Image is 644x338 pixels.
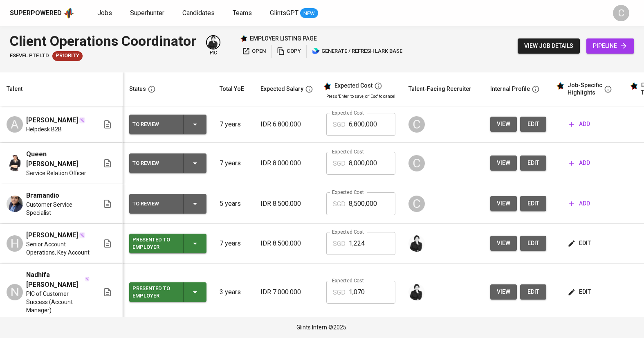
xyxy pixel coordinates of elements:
span: view [497,158,510,168]
p: SGD [333,199,346,209]
div: pic [206,35,220,56]
span: Candidates [182,9,215,17]
button: view [490,155,517,171]
span: Queen [PERSON_NAME] [26,149,90,169]
div: C [408,116,425,133]
p: IDR 8.500.000 [260,239,313,248]
p: 3 years [220,287,247,297]
img: Queen Sabillah [7,155,23,171]
span: view [497,198,510,209]
img: medwi@glints.com [408,235,425,252]
a: Candidates [182,8,216,18]
p: employer listing page [250,34,317,43]
img: Bramandio [7,196,23,212]
div: Total YoE [220,84,244,94]
div: To Review [132,198,177,209]
span: add [569,158,590,168]
p: SGD [333,288,346,297]
button: edit [520,196,546,211]
div: Talent-Facing Recruiter [408,84,471,94]
div: Status [129,84,146,94]
span: view [497,287,510,297]
span: edit [527,238,540,248]
button: view job details [518,38,580,54]
div: Job-Specific Highlights [568,82,602,96]
button: view [490,236,517,251]
div: C [408,196,425,212]
span: pipeline [593,41,628,51]
div: A [7,116,23,133]
p: IDR 6.800.000 [260,119,313,129]
a: Superhunter [130,8,166,18]
img: glints_star.svg [630,82,638,90]
button: edit [566,236,594,251]
button: To Review [129,153,206,173]
div: H [7,235,23,252]
img: lark [312,47,320,55]
div: Presented to Employer [132,283,177,301]
img: glints_star.svg [323,82,331,90]
div: Presented to Employer [132,234,177,252]
p: SGD [333,159,346,169]
a: pipeline [586,38,634,54]
button: view [490,196,517,211]
span: view [497,238,510,248]
span: Bramandio [26,191,59,201]
img: magic_wand.svg [85,277,90,282]
button: open [240,45,268,58]
div: Superpowered [10,9,62,18]
button: lark generate / refresh lark base [310,45,404,58]
span: edit [527,287,540,297]
span: Jobs [97,9,112,17]
span: GlintsGPT [270,9,298,17]
span: edit [569,287,591,297]
a: Teams [233,8,254,18]
p: IDR 8.000.000 [260,158,313,168]
p: SGD [333,239,346,249]
p: IDR 7.000.000 [260,287,313,297]
img: magic_wand.svg [79,117,85,124]
div: C [613,5,629,21]
button: copy [275,45,303,58]
a: Jobs [97,8,114,18]
span: edit [527,119,540,129]
span: Helpdesk B2B [26,125,62,133]
button: edit [520,284,546,300]
button: edit [520,236,546,251]
a: Superpoweredapp logo [10,7,74,19]
button: edit [520,155,546,171]
button: add [566,117,593,132]
button: add [566,155,593,171]
span: open [242,47,266,56]
button: view [490,284,517,300]
span: edit [527,158,540,168]
button: Presented to Employer [129,234,206,253]
img: Glints Star [240,35,247,42]
img: magic_wand.svg [79,232,85,239]
span: view [497,119,510,129]
div: Talent [7,84,22,94]
span: ESEVEL PTE LTD [10,52,49,60]
div: To Review [132,158,177,169]
span: Service Relation Officer [26,169,86,177]
span: Nadhifa [PERSON_NAME] [26,270,84,290]
span: [PERSON_NAME] [26,230,78,240]
span: view job details [524,41,573,51]
img: medwi@glints.com [207,36,220,49]
span: edit [527,198,540,209]
span: add [569,119,590,129]
div: Internal Profile [490,84,530,94]
button: To Review [129,194,206,214]
div: To Review [132,119,177,130]
img: glints_star.svg [556,82,564,90]
div: Expected Salary [260,84,303,94]
button: view [490,117,517,132]
button: edit [566,284,594,300]
div: New Job received from Demand Team [52,51,83,61]
a: GlintsGPT NEW [270,8,318,18]
p: SGD [333,120,346,130]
